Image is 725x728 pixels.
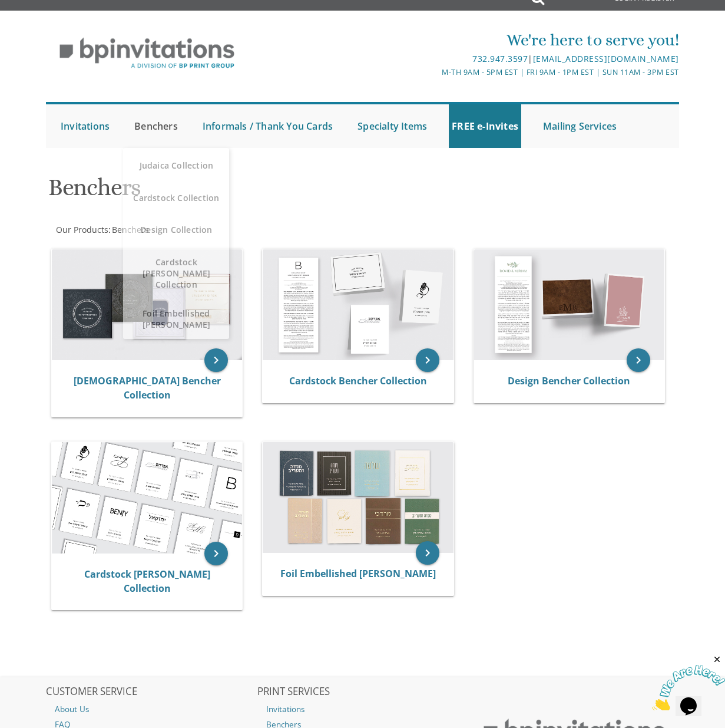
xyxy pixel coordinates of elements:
[204,542,228,565] a: keyboard_arrow_right
[627,348,650,372] a: keyboard_arrow_right
[533,53,679,64] a: [EMAIL_ADDRESS][DOMAIN_NAME]
[257,66,679,78] div: M-Th 9am - 5pm EST | Fri 9am - 1pm EST | Sun 11am - 3pm EST
[58,104,112,148] a: Invitations
[472,53,528,64] a: 732.947.3597
[131,104,181,148] a: Benchers
[652,654,725,710] iframe: chat widget
[111,224,149,235] a: Benchers
[355,104,430,148] a: Specialty Items
[474,249,664,361] img: Design Bencher Collection
[289,374,427,387] a: Cardstock Bencher Collection
[123,248,229,299] a: Cardstock [PERSON_NAME] Collection
[74,374,221,401] a: [DEMOGRAPHIC_DATA] Bencher Collection
[257,686,467,698] h2: PRINT SERVICES
[416,541,439,565] a: keyboard_arrow_right
[204,348,228,372] a: keyboard_arrow_right
[126,186,226,209] span: Cardstock Collection
[257,28,679,52] div: We're here to serve you!
[84,568,210,595] a: Cardstock [PERSON_NAME] Collection
[46,686,256,698] h2: CUSTOMER SERVICE
[508,374,630,387] a: Design Bencher Collection
[200,104,336,148] a: Informals / Thank You Cards
[48,174,462,209] h1: Benchers
[263,249,453,361] img: Cardstock Bencher Collection
[263,442,453,554] img: Foil Embellished Mincha Maariv
[123,299,229,339] a: Foil Embellished [PERSON_NAME]
[55,224,108,235] a: Our Products
[123,183,229,212] a: Cardstock Collection
[126,302,226,336] span: Foil Embellished [PERSON_NAME]
[416,348,439,372] a: keyboard_arrow_right
[46,224,362,236] div: :
[112,224,149,235] span: Benchers
[257,52,679,66] div: |
[540,104,620,148] a: Mailing Services
[52,249,242,361] img: Judaica Bencher Collection
[46,29,248,78] img: BP Invitation Loft
[46,701,256,717] a: About Us
[123,148,229,183] a: Judaica Collection
[52,442,242,554] img: Cardstock Mincha Maariv Collection
[449,104,521,148] a: FREE e-Invites
[257,701,467,717] a: Invitations
[280,567,436,580] a: Foil Embellished [PERSON_NAME]
[126,251,226,296] span: Cardstock [PERSON_NAME] Collection
[123,212,229,248] a: Design Collection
